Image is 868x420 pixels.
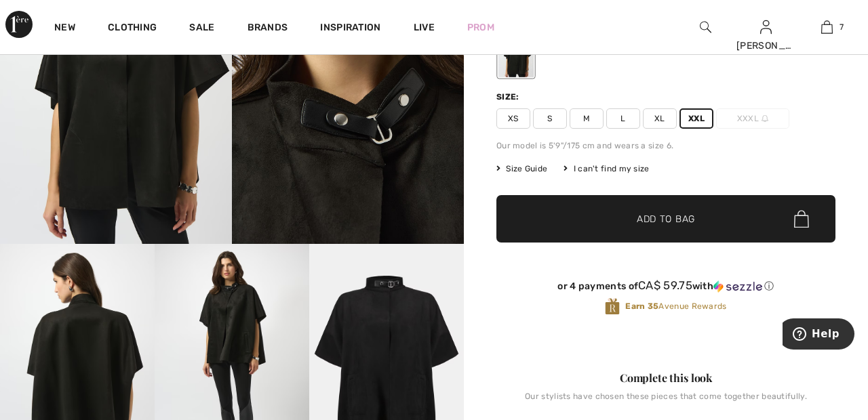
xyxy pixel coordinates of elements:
a: 7 [797,19,856,35]
img: ring-m.svg [762,115,768,122]
a: Live [414,20,435,35]
span: XS [496,108,530,129]
span: M [570,108,604,129]
div: I can't find my size [564,163,649,175]
span: 7 [840,21,844,33]
div: or 4 payments of with [496,279,835,293]
img: My Bag [821,19,833,35]
a: Clothing [108,22,157,36]
img: search the website [700,19,711,35]
span: S [533,108,567,129]
span: Inspiration [320,22,380,36]
a: Sign In [760,20,772,33]
span: XL [643,108,677,129]
img: 1ère Avenue [5,11,33,38]
div: Size: [496,91,522,103]
img: Bag.svg [794,210,809,228]
img: My Info [760,19,772,35]
div: Our stylists have chosen these pieces that come together beautifully. [496,392,835,412]
span: L [606,108,640,129]
span: XXXL [716,108,789,129]
strong: Earn 35 [625,301,658,311]
a: New [54,22,75,36]
div: [PERSON_NAME] [736,39,796,53]
img: Sezzle [713,280,762,293]
span: Avenue Rewards [625,300,726,312]
span: Add to Bag [637,212,695,226]
div: Black [498,26,534,77]
div: Complete this look [496,370,835,386]
span: CA$ 59.75 [638,278,692,292]
div: or 4 payments ofCA$ 59.75withSezzle Click to learn more about Sezzle [496,279,835,297]
button: Add to Bag [496,195,835,243]
a: Brands [248,22,288,36]
span: Size Guide [496,163,547,175]
a: Sale [189,22,214,36]
div: Our model is 5'9"/175 cm and wears a size 6. [496,140,835,152]
iframe: Opens a widget where you can find more information [783,318,854,352]
img: Avenue Rewards [605,297,620,316]
span: XXL [679,108,713,129]
a: Prom [467,20,494,35]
